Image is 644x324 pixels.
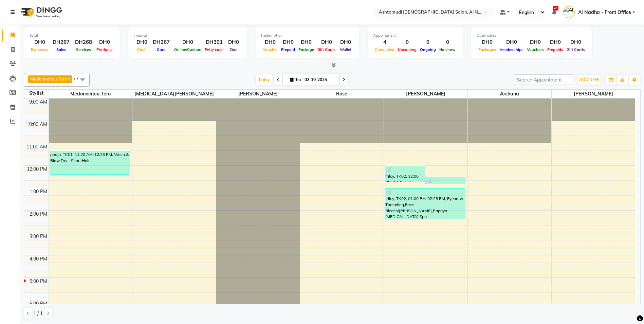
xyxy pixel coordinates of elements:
[29,38,50,46] div: DH0
[385,188,465,219] div: frilcy, TK02, 01:00 PM-02:25 PM, Eyebrow Threading,Face Bleach/[PERSON_NAME],Papaya [MEDICAL_DATA...
[24,90,49,97] div: Stylist
[288,77,302,82] span: Thu
[565,38,587,46] div: DH0
[25,143,49,150] div: 11:00 AM
[438,47,457,52] span: No show
[225,38,242,46] div: DH0
[579,77,599,82] span: ADD NEW
[316,38,337,46] div: DH0
[49,90,132,98] span: Medonneiteu Tero
[172,47,203,52] span: Online/Custom
[396,47,418,52] span: Upcoming
[279,38,297,46] div: DH0
[337,38,354,46] div: DH0
[261,47,279,52] span: Voucher
[155,47,167,52] span: Card
[297,38,316,46] div: DH0
[216,90,300,98] span: [PERSON_NAME]
[396,38,418,46] div: 0
[385,166,425,182] div: frilcy, TK02, 12:00 PM-12:45 PM, Papaya Facial
[28,98,49,106] div: 9:00 AM
[73,76,84,81] span: +7
[577,75,601,85] button: ADD NEW
[134,33,242,38] div: Finance
[384,90,467,98] span: [PERSON_NAME]
[552,9,556,15] a: 45
[25,121,49,128] div: 10:00 AM
[172,38,203,46] div: DH0
[300,90,384,98] span: Rose
[316,47,337,52] span: Gift Cards
[25,166,49,173] div: 12:00 PM
[30,76,67,82] span: Medonneiteu Tero
[477,47,498,52] span: Packages
[28,255,49,263] div: 4:00 PM
[373,33,457,38] div: Appointment
[563,6,575,18] img: Al Nadha - Front Office
[546,38,565,46] div: DH0
[297,47,316,52] span: Package
[256,74,273,85] span: Today
[17,3,64,22] img: logo
[373,38,396,46] div: 4
[438,38,457,46] div: 0
[552,90,635,98] span: [PERSON_NAME]
[338,47,353,52] span: Wallet
[525,38,546,46] div: DH0
[28,278,49,285] div: 5:00 PM
[418,38,438,46] div: 0
[28,188,49,195] div: 1:00 PM
[67,76,70,82] a: x
[302,75,336,85] input: 2025-10-02
[132,90,216,98] span: [MEDICAL_DATA][PERSON_NAME]
[29,47,50,52] span: Expenses
[261,33,354,38] div: Redemption
[134,38,150,46] div: DH0
[578,9,631,16] span: Al Nadha - Front Office
[28,233,49,240] div: 3:00 PM
[29,33,114,38] div: Total
[135,47,148,52] span: Cash
[50,38,72,46] div: DH267
[546,47,565,52] span: Prepaids
[477,33,587,38] div: Other sales
[373,47,396,52] span: Completed
[498,47,525,52] span: Memberships
[228,47,239,52] span: Due
[553,6,558,11] span: 45
[55,47,68,52] span: Sales
[498,38,525,46] div: DH0
[33,310,43,317] span: 1 / 1
[28,211,49,218] div: 2:00 PM
[514,74,573,85] input: Search Appointment
[150,38,172,46] div: DH267
[50,151,130,174] div: pooja, TK01, 11:20 AM-12:25 PM, Wash & Blow Dry - Short Hair
[261,38,279,46] div: DH0
[565,47,587,52] span: Gift Cards
[74,47,93,52] span: Services
[477,38,498,46] div: DH0
[203,47,225,52] span: Petty cash
[95,47,114,52] span: Products
[72,38,95,46] div: DH268
[468,90,551,98] span: Archana
[425,177,465,184] div: frilcy, TK02, 12:30 PM-12:50 PM, Eyebrow Threading
[203,38,225,46] div: DH391
[418,47,438,52] span: Ongoing
[279,47,297,52] span: Prepaid
[95,38,114,46] div: DH0
[525,47,546,52] span: Vouchers
[28,300,49,307] div: 6:00 PM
